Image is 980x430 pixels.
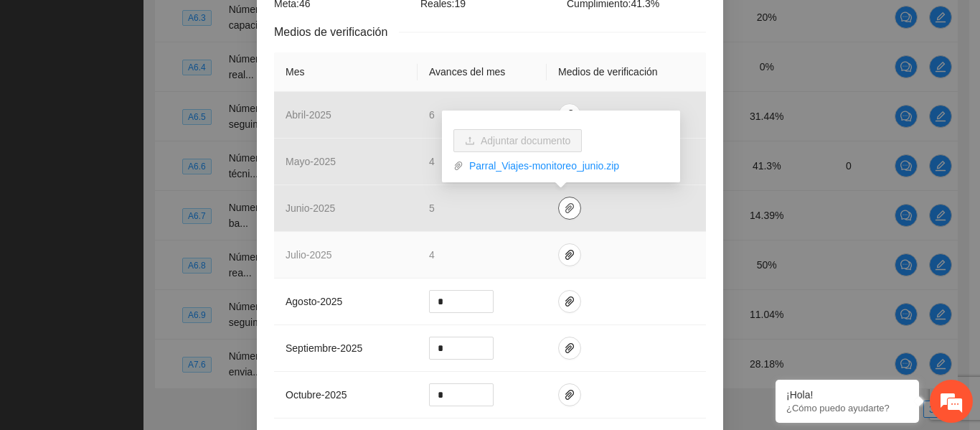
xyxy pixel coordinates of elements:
[235,7,270,42] div: Minimizar ventana de chat en vivo
[274,52,418,92] th: Mes
[429,156,435,167] span: 4
[453,129,582,152] button: uploadAdjuntar documento
[418,52,547,92] th: Avances del mes
[559,342,580,354] span: paper-clip
[429,249,435,261] span: 4
[286,296,342,307] span: agosto - 2025
[558,337,581,360] button: paper-clip
[83,136,198,281] span: Estamos en línea.
[429,202,435,214] span: 5
[286,202,335,214] span: junio - 2025
[547,52,706,92] th: Medios de verificación
[75,73,241,92] div: Chatee con nosotros ahora
[463,158,669,174] a: Parral_Viajes-monitoreo_junio.zip
[429,109,435,121] span: 6
[286,109,331,121] span: abril - 2025
[559,296,580,307] span: paper-clip
[286,389,347,401] span: octubre - 2025
[286,342,362,354] span: septiembre - 2025
[786,389,908,401] div: ¡Hola!
[786,403,908,413] p: ¿Cómo puedo ayudarte?
[558,103,581,126] button: paper-clip
[286,249,332,261] span: julio - 2025
[558,290,581,313] button: paper-clip
[453,135,582,146] span: uploadAdjuntar documento
[559,389,580,401] span: paper-clip
[274,23,399,41] span: Medios de verificación
[559,202,580,214] span: paper-clip
[7,281,273,332] textarea: Escriba su mensaje y pulse “Intro”
[558,383,581,406] button: paper-clip
[286,156,336,167] span: mayo - 2025
[559,109,580,121] span: paper-clip
[558,243,581,266] button: paper-clip
[559,249,580,261] span: paper-clip
[453,161,463,171] span: paper-clip
[558,197,581,220] button: paper-clip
